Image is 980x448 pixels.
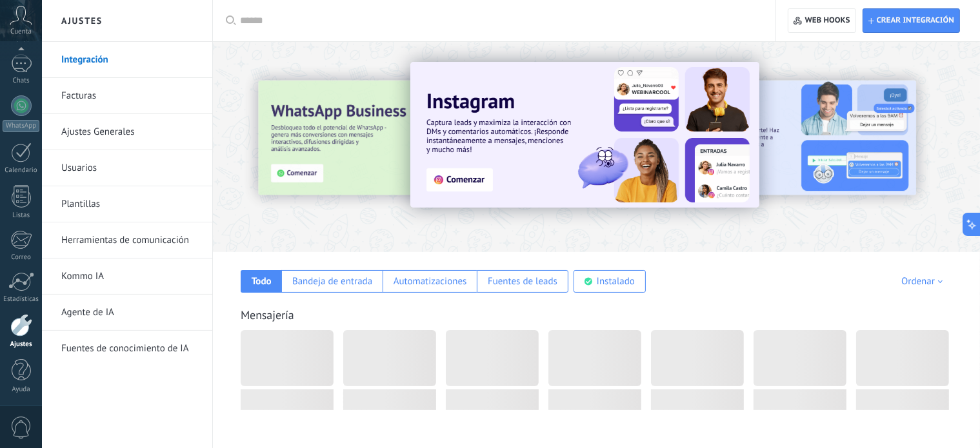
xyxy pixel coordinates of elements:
div: Correo [3,253,40,262]
li: Plantillas [42,186,212,222]
a: Mensajería [241,307,294,322]
a: Fuentes de conocimiento de IA [61,331,199,367]
span: Cuenta [10,28,32,36]
a: Usuarios [61,150,199,186]
a: Kommo IA [61,258,199,295]
li: Agente de IA [42,295,212,331]
img: Slide 1 [410,62,759,208]
li: Kommo IA [42,258,212,295]
a: Plantillas [61,186,199,222]
div: Ordenar [901,275,947,287]
span: Crear integración [877,15,954,26]
a: Agente de IA [61,295,199,331]
div: Bandeja de entrada [292,275,372,287]
a: Integración [61,42,199,78]
li: Herramientas de comunicación [42,222,212,258]
li: Integración [42,42,212,78]
li: Fuentes de conocimiento de IA [42,331,212,366]
img: Slide 2 [641,81,916,195]
a: Herramientas de comunicación [61,222,199,258]
div: Listas [3,211,40,220]
div: Automatizaciones [394,275,467,287]
div: Fuentes de leads [488,275,557,287]
div: WhatsApp [3,120,39,132]
div: Ajustes [3,340,40,349]
li: Facturas [42,78,212,114]
li: Ajustes Generales [42,114,212,150]
div: Instalado [597,275,635,287]
button: Crear integración [863,8,960,33]
a: Facturas [61,78,199,114]
div: Todo [252,275,272,287]
div: Calendario [3,166,40,175]
div: Chats [3,77,40,85]
div: Ayuda [3,385,40,394]
img: Slide 3 [258,81,533,195]
a: Ajustes Generales [61,114,199,150]
span: Web hooks [805,15,850,26]
div: Estadísticas [3,295,40,304]
button: Web hooks [788,8,855,33]
li: Usuarios [42,150,212,186]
